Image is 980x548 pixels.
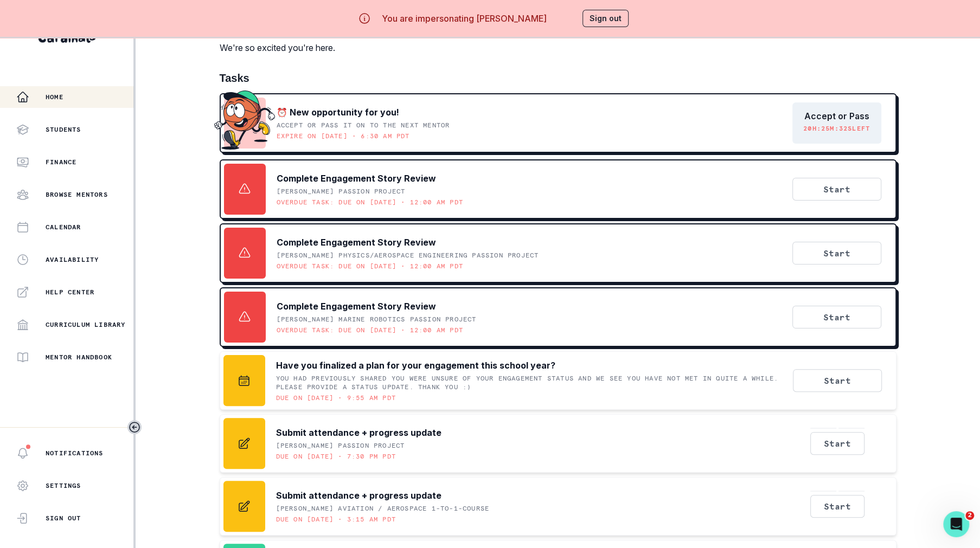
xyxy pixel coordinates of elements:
[277,236,436,249] p: Complete Engagement Story Review
[804,111,869,121] p: Accept or Pass
[277,262,463,270] p: Overdue task: Due on [DATE] • 12:00 AM PDT
[46,353,112,362] p: Mentor Handbook
[46,223,81,231] p: Calendar
[277,172,436,185] p: Complete Engagement Story Review
[46,288,94,296] p: Help Center
[46,190,108,199] p: Browse Mentors
[810,495,864,518] button: Start
[277,251,539,260] p: [PERSON_NAME] Physics/Aerospace Engineering Passion Project
[276,359,555,372] p: Have you finalized a plan for your engagement this school year?
[277,121,450,130] p: Accept or pass it on to the next mentor
[276,374,789,391] p: You had previously shared you were unsure of your engagement status and we see you have not met i...
[276,394,396,402] p: Due on [DATE] • 9:55 AM PDT
[277,187,406,196] p: [PERSON_NAME] Passion Project
[276,426,441,439] p: Submit attendance + progress update
[582,10,629,27] button: Sign out
[810,432,864,455] button: Start
[276,515,396,524] p: Due on [DATE] • 3:15 AM PDT
[276,441,405,450] p: [PERSON_NAME] Passion Project
[46,449,104,457] p: Notifications
[220,41,335,54] p: We're so excited you're here.
[276,504,490,513] p: [PERSON_NAME] Aviation / Aerospace 1-to-1-course
[792,306,881,328] button: Start
[792,102,881,143] button: Accept or Pass20H:25M:32Sleft
[965,511,974,520] span: 2
[46,93,63,101] p: Home
[943,511,969,537] iframe: Intercom live chat
[277,198,463,207] p: Overdue task: Due on [DATE] • 12:00 AM PDT
[46,125,81,134] p: Students
[277,300,436,313] p: Complete Engagement Story Review
[276,489,441,502] p: Submit attendance + progress update
[220,72,896,85] h1: Tasks
[276,452,396,461] p: Due on [DATE] • 7:30 PM PDT
[46,514,81,523] p: Sign Out
[277,106,399,119] p: ⏰ New opportunity for you!
[793,369,882,392] button: Start
[382,12,547,25] p: You are impersonating [PERSON_NAME]
[277,132,410,140] p: Expire on [DATE] • 6:30 AM PDT
[46,481,81,490] p: Settings
[277,326,463,334] p: Overdue task: Due on [DATE] • 12:00 AM PDT
[46,320,126,329] p: Curriculum Library
[46,255,99,264] p: Availability
[792,242,881,265] button: Start
[127,420,142,434] button: Toggle sidebar
[803,124,870,133] p: 20 H: 25 M: 32 S left
[792,178,881,201] button: Start
[277,315,477,324] p: [PERSON_NAME] Marine Robotics Passion Project
[46,158,76,166] p: Finance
